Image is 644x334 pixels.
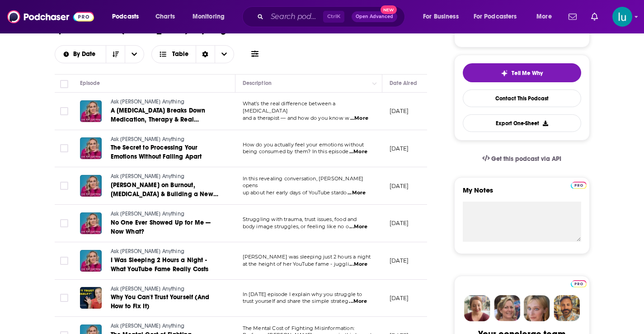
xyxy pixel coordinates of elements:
div: Episode [80,78,100,89]
a: No One Ever Showed Up for Me — Now What? [111,218,219,236]
span: Toggle select row [60,182,68,190]
label: My Notes [463,186,581,202]
span: Podcasts [112,10,139,23]
span: Open Advanced [356,14,393,19]
span: ...More [348,189,366,197]
span: What’s the real difference between a [MEDICAL_DATA] [243,100,336,114]
span: In [DATE] episode I explain why you struggle to [243,291,362,297]
span: Ctrl K [323,11,344,23]
span: ...More [349,298,367,305]
span: Toggle select row [60,107,68,115]
a: Ask [PERSON_NAME] Anything [111,210,219,218]
p: [DATE] [390,257,409,264]
a: Pro website [571,279,587,287]
a: Ask [PERSON_NAME] Anything [111,285,219,293]
button: open menu [530,9,563,24]
span: Ask [PERSON_NAME] Anything [111,323,184,329]
a: Show notifications dropdown [588,9,602,24]
button: Export One-Sheet [463,114,581,132]
a: Get this podcast via API [475,148,569,170]
img: tell me why sparkle [501,70,508,77]
span: By Date [73,51,99,57]
span: New [381,5,397,14]
span: Ask [PERSON_NAME] Anything [111,173,184,179]
img: User Profile [612,7,632,27]
span: Why You Can't Trust Yourself (And How to Fix It) [111,293,210,310]
div: Description [243,78,272,89]
span: trust yourself and share the simple strateg [243,298,348,304]
span: The Secret to Processing Your Emotions Without Falling Apart [111,144,202,160]
img: Barbara Profile [494,295,520,321]
p: [DATE] [390,219,409,227]
span: For Business [423,10,459,23]
a: [PERSON_NAME] on Burnout, [MEDICAL_DATA] & Building a New Life [111,181,219,199]
img: Podchaser Pro [571,280,587,287]
a: Why You Can't Trust Yourself (And How to Fix It) [111,293,219,311]
img: Sydney Profile [464,295,490,321]
button: open menu [417,9,470,24]
span: [PERSON_NAME] was sleeping just 2 hours a night [243,254,371,260]
span: For Podcasters [474,10,517,23]
img: Podchaser - Follow, Share and Rate Podcasts [7,8,94,25]
span: ...More [349,223,367,231]
img: Podchaser Pro [571,182,587,189]
span: Monitoring [193,10,225,23]
a: Ask [PERSON_NAME] Anything [111,248,219,256]
span: body image struggles, or feeling like no o [243,223,349,230]
button: tell me why sparkleTell Me Why [463,63,581,82]
span: Toggle select row [60,294,68,302]
div: Date Aired [390,78,417,89]
span: Toggle select row [60,219,68,227]
div: Search podcasts, credits, & more... [251,6,414,27]
span: ...More [349,261,367,268]
span: A [MEDICAL_DATA] Breaks Down Medication, Therapy & Real Healing [[PERSON_NAME]] [111,107,206,132]
button: open menu [55,51,106,57]
span: up about her early days of YouTube stardo [243,189,347,196]
button: Choose View [151,45,234,63]
div: Sort Direction [196,46,215,63]
span: I Was Sleeping 2 Hours a Night - What YouTube Fame Really Costs [111,256,209,273]
a: Charts [150,9,180,24]
span: at the height of her YouTube fame - juggli [243,261,349,267]
span: and a therapist — and how do you know w [243,115,350,121]
p: [DATE] [390,107,409,115]
span: Toggle select row [60,144,68,152]
span: Table [172,51,188,57]
span: Ask [PERSON_NAME] Anything [111,136,184,142]
p: [DATE] [390,182,409,190]
img: Jules Profile [524,295,550,321]
button: open menu [186,9,236,24]
a: Contact This Podcast [463,89,581,107]
h2: Choose List sort [55,45,145,63]
a: Ask [PERSON_NAME] Anything [111,98,219,106]
a: The Secret to Processing Your Emotions Without Falling Apart [111,143,219,161]
span: In this revealing conversation, [PERSON_NAME] opens [243,175,364,189]
button: open menu [468,9,530,24]
button: open menu [125,46,144,63]
span: Ask [PERSON_NAME] Anything [111,248,184,254]
span: ...More [349,148,367,155]
span: Logged in as lusodano [612,7,632,27]
a: Show notifications dropdown [565,9,580,24]
span: ...More [350,115,368,122]
span: Ask [PERSON_NAME] Anything [111,286,184,292]
p: [DATE] [390,294,409,302]
button: Column Actions [369,78,380,89]
span: [PERSON_NAME] on Burnout, [MEDICAL_DATA] & Building a New Life [111,181,218,207]
input: Search podcasts, credits, & more... [267,9,323,24]
span: Ask [PERSON_NAME] Anything [111,99,184,105]
a: Pro website [571,180,587,189]
span: being consumed by them? In this episode [243,148,349,155]
span: Toggle select row [60,257,68,265]
span: Charts [155,10,175,23]
button: open menu [106,9,150,24]
a: Ask [PERSON_NAME] Anything [111,136,219,144]
button: Show profile menu [612,7,632,27]
p: [DATE] [390,145,409,152]
span: How do you actually feel your emotions without [243,141,364,148]
span: Ask [PERSON_NAME] Anything [111,211,184,217]
span: Tell Me Why [512,70,543,77]
button: Sort Direction [106,46,125,63]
